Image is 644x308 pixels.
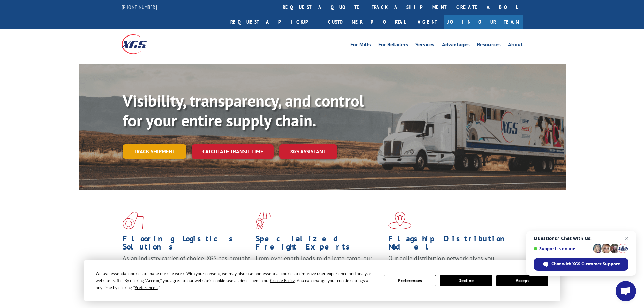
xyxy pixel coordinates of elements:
h1: Flooring Logistics Solutions [123,235,251,254]
a: For Retailers [378,42,408,49]
img: xgs-icon-total-supply-chain-intelligence-red [123,212,144,229]
span: Chat with XGS Customer Support [551,261,620,267]
div: Open chat [616,281,636,301]
button: Accept [496,275,548,286]
a: XGS ASSISTANT [279,144,337,159]
div: Cookie Consent Prompt [84,260,560,301]
a: Calculate transit time [192,144,274,159]
p: From overlength loads to delicate cargo, our experienced staff knows the best way to move your fr... [256,254,383,284]
span: As an industry carrier of choice, XGS has brought innovation and dedication to flooring logistics... [123,254,250,278]
span: Questions? Chat with us! [534,236,628,241]
div: We use essential cookies to make our site work. With your consent, we may also use non-essential ... [96,270,376,291]
a: About [508,42,523,49]
span: Close chat [623,234,631,242]
a: Resources [477,42,501,49]
span: Support is online [534,246,591,251]
a: [PHONE_NUMBER] [122,4,157,10]
span: Preferences [135,285,158,290]
span: Our agile distribution network gives you nationwide inventory management on demand. [388,254,513,270]
div: Chat with XGS Customer Support [534,258,628,271]
a: Join Our Team [444,15,523,29]
h1: Flagship Distribution Model [388,235,516,254]
a: Services [415,42,434,49]
h1: Specialized Freight Experts [256,235,383,254]
img: xgs-icon-focused-on-flooring-red [256,212,271,229]
a: Agent [411,15,444,29]
a: Request a pickup [225,15,323,29]
a: Advantages [442,42,470,49]
a: For Mills [350,42,371,49]
a: Track shipment [123,144,186,159]
span: Cookie Policy [270,278,295,283]
button: Preferences [384,275,436,286]
button: Decline [440,275,492,286]
img: xgs-icon-flagship-distribution-model-red [388,212,412,229]
a: Customer Portal [323,15,411,29]
b: Visibility, transparency, and control for your entire supply chain. [123,90,364,131]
